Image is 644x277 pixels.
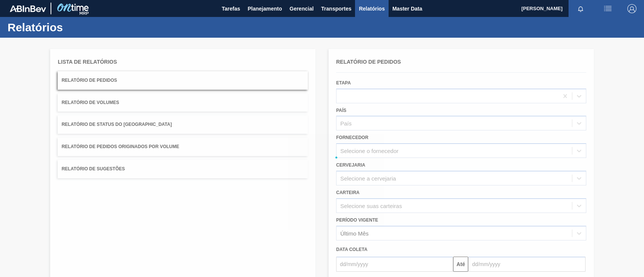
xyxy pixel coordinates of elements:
span: Transportes [321,4,351,13]
span: Gerencial [290,4,314,13]
span: Tarefas [222,4,240,13]
img: TNhmsLtSVTkK8tSr43FrP2fwEKptu5GPRR3wAAAABJRU5ErkJggg== [10,5,46,12]
span: Master Data [392,4,422,13]
h1: Relatórios [8,23,141,32]
span: Planejamento [247,4,282,13]
img: userActions [603,4,612,13]
img: Logout [627,4,636,13]
button: Notificações [569,3,593,14]
span: Relatórios [359,4,384,13]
